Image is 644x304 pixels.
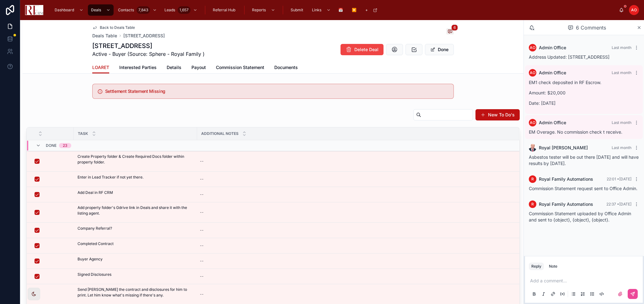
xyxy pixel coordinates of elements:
span: Additional Notes [201,131,239,136]
div: -- [200,177,204,182]
span: R [531,177,534,182]
span: LOARET [92,64,109,71]
span: Task [78,131,88,136]
span: Admin Office [539,120,566,126]
a: Reports [249,4,278,16]
span: Payout [191,64,206,71]
a: + [362,4,381,16]
span: 6 Comments [576,24,606,31]
div: -- [200,274,204,279]
span: Asbestos tester will be out there [DATE] and will have results by [DATE]. [529,154,639,166]
a: Documents [274,62,298,74]
h1: [STREET_ADDRESS] [92,41,205,50]
span: Dashboard [55,8,74,13]
p: Create Property folder & Create Required Docs folder within property folder. [78,154,193,165]
p: Company Referral? [78,226,112,231]
a: Referral Hub [210,4,240,16]
div: Note [549,264,557,269]
a: Leads1,657 [161,4,201,16]
span: 22:37 • [DATE] [606,202,631,206]
span: Royal Family Automations [539,201,593,207]
button: New To Do's [475,109,520,120]
div: 23 [63,143,67,148]
span: Submit [291,8,303,13]
a: Links [309,4,334,16]
div: -- [200,243,204,248]
p: Add Deal in RF CRM [78,190,113,195]
span: Done [46,143,56,148]
a: Deals Table [92,33,117,39]
div: -- [200,159,204,164]
span: Deals [91,8,101,13]
span: Last month [612,145,631,150]
span: + [365,8,368,13]
a: ▶️ [349,4,361,16]
button: Done [425,44,454,55]
button: Delete Deal [341,44,384,55]
p: Completed Contract [78,241,114,247]
a: 📅 [335,4,347,16]
span: EM Overage. No commission check t receive. [529,129,622,135]
div: scrollable content [48,3,619,17]
div: 7,843 [137,6,150,14]
span: 📅 [338,8,343,13]
span: ▶️ [352,8,357,13]
span: Leads [164,8,175,13]
span: Last month [612,45,631,50]
a: [STREET_ADDRESS] [123,33,165,39]
span: Back to Deals Table [100,25,135,30]
span: Royal [PERSON_NAME] [539,145,588,151]
a: Commission Statement [216,62,264,74]
span: AO [631,8,637,13]
span: AO [530,70,535,75]
a: Back to Deals Table [92,25,135,30]
span: AO [530,45,535,50]
a: Interested Parties [119,62,157,74]
span: 6 [451,24,458,31]
span: Admin Office [539,45,566,51]
span: Reports [252,8,266,13]
p: EM1 check deposited in RF Escrow. [529,79,639,86]
p: Add property folder's Gdrive link in Deals and share it with the listing agent. [78,205,193,216]
p: Buyer Agency [78,256,103,262]
span: Details [167,64,181,71]
p: Enter in Lead Tracker if not yet there. [78,174,143,180]
div: 1,657 [178,6,191,14]
span: AO [530,120,535,125]
a: LOARET [92,62,109,74]
div: -- [200,192,204,197]
button: Note [546,263,560,270]
span: Commission Statement request sent to Office Admin. [529,186,637,191]
span: Active - Buyer (Source: Sphere - Royal Family ) [92,50,205,58]
span: Commission Statement uploaded by Office Admin and sent to {object}, {object}, {object}. [529,211,631,222]
span: Interested Parties [119,64,157,71]
p: Signed Disclosures [78,272,111,277]
button: Reply [529,263,544,270]
button: 6 [446,28,454,36]
span: Royal Family Automations [539,176,593,182]
span: Delete Deal [354,46,378,53]
p: Amount: $20,000 [529,89,639,96]
span: Documents [274,64,298,71]
div: -- [200,228,204,233]
a: Details [167,62,181,74]
span: Admin Office [539,70,566,76]
span: Referral Hub [213,8,235,13]
h5: Settlement Statement Missing [105,89,448,93]
span: Last month [612,120,631,125]
div: -- [200,210,204,215]
span: Commission Statement [216,64,264,71]
span: Address Updated: [STREET_ADDRESS] [529,54,609,60]
span: R [531,202,534,207]
a: Deals [88,4,114,16]
a: Submit [287,4,308,16]
span: 22:01 • [DATE] [607,177,631,181]
span: Contacts [118,8,134,13]
span: Links [312,8,321,13]
a: Payout [191,62,206,74]
a: Dashboard [51,4,87,16]
img: App logo [25,5,43,15]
